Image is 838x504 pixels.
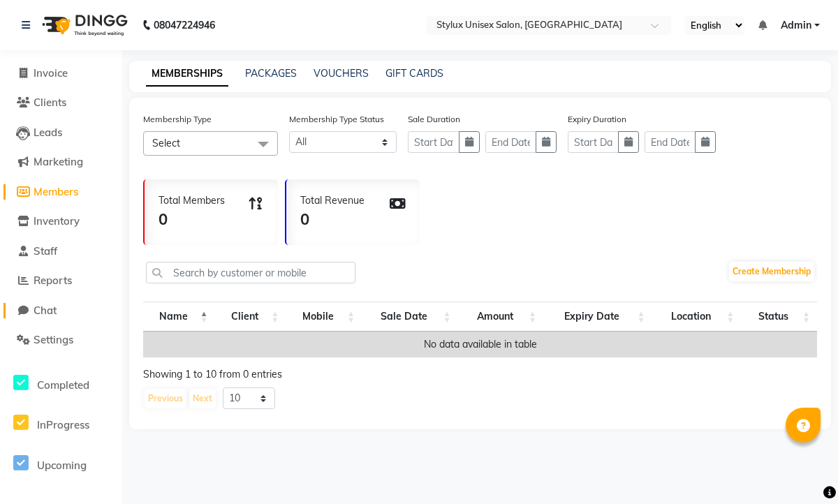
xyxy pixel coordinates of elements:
[34,304,57,317] span: Chat
[408,131,459,153] input: Start Date
[3,125,119,141] a: Leads
[152,137,180,149] span: Select
[3,66,119,82] a: Invoice
[408,113,460,126] label: Sale Duration
[300,193,365,208] div: Total Revenue
[146,262,355,283] input: Search by customer or mobile
[3,214,119,230] a: Inventory
[159,208,225,231] div: 0
[34,185,78,198] span: Members
[34,214,80,228] span: Inventory
[362,302,458,332] th: Sale Date: activate to sort column ascending
[189,389,216,408] button: Next
[645,131,696,153] input: End Date
[568,113,626,126] label: Expiry Duration
[3,332,119,348] a: Settings
[3,273,119,289] a: Reports
[143,367,817,382] div: Showing 1 to 10 from 0 entries
[3,244,119,260] a: Staff
[37,418,89,431] span: InProgress
[781,18,811,33] span: Admin
[314,67,369,80] a: VOUCHERS
[145,389,186,408] button: Previous
[36,6,131,45] img: logo
[143,332,817,357] td: No data available in table
[159,193,225,208] div: Total Members
[143,113,212,126] label: Membership Type
[215,302,286,332] th: Client: activate to sort column ascending
[245,67,297,80] a: PACKAGES
[34,333,73,346] span: Settings
[3,154,119,170] a: Marketing
[34,126,62,139] span: Leads
[568,131,619,153] input: Start Date
[286,302,362,332] th: Mobile: activate to sort column ascending
[34,66,68,80] span: Invoice
[146,61,228,87] a: MEMBERSHIPS
[34,244,57,258] span: Staff
[741,302,817,332] th: Status: activate to sort column ascending
[37,459,87,472] span: Upcoming
[143,302,215,332] th: Name: activate to sort column descending
[543,302,652,332] th: Expiry Date: activate to sort column ascending
[385,67,443,80] a: GIFT CARDS
[37,378,89,392] span: Completed
[729,262,814,281] a: Create Membership
[289,113,384,126] label: Membership Type Status
[154,6,215,45] b: 08047224946
[34,155,83,168] span: Marketing
[3,95,119,111] a: Clients
[34,274,72,287] span: Reports
[3,303,119,319] a: Chat
[34,96,66,109] span: Clients
[652,302,742,332] th: Location: activate to sort column ascending
[458,302,544,332] th: Amount: activate to sort column ascending
[300,208,365,231] div: 0
[3,184,119,200] a: Members
[485,131,536,153] input: End Date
